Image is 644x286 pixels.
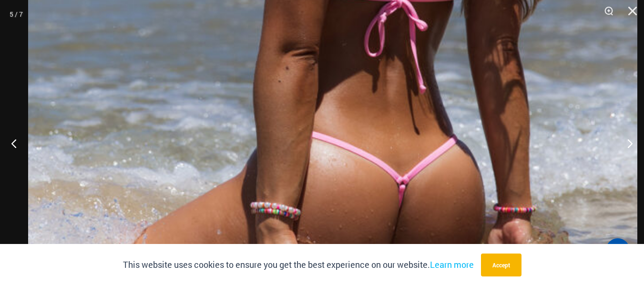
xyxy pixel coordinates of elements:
[608,119,644,167] button: Next
[10,7,23,21] div: 5 / 7
[430,259,474,270] a: Learn more
[123,258,474,272] p: This website uses cookies to ensure you get the best experience on our website.
[481,254,521,276] button: Accept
